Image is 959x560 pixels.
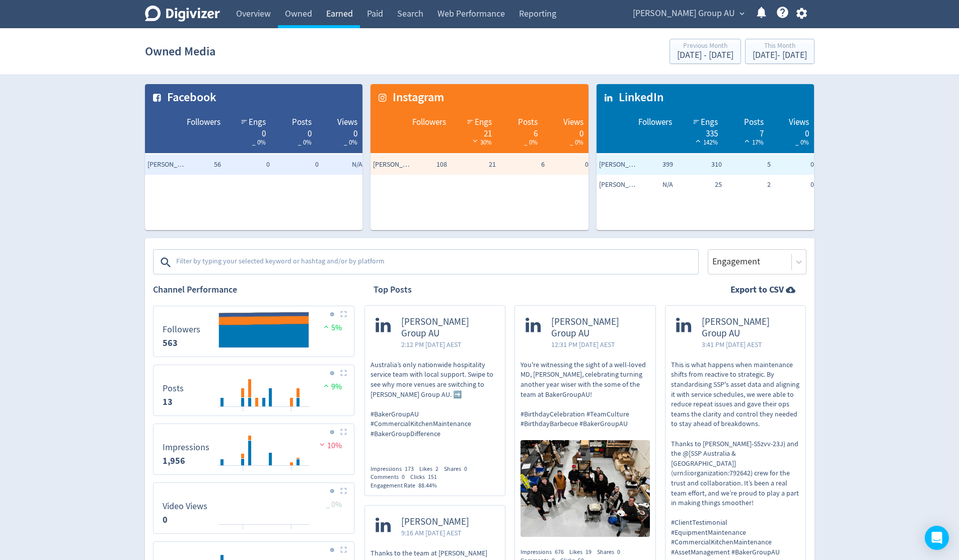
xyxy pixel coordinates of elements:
[224,155,272,175] td: 0
[464,465,467,473] span: 0
[599,180,639,190] span: Scott Baker
[617,548,620,556] span: 0
[163,501,207,512] dt: Video Views
[412,116,446,128] span: Followers
[633,6,735,22] span: [PERSON_NAME] Group AU
[450,155,498,175] td: 21
[671,360,800,557] p: This is what happens when maintenance shifts from reactive to strategic. By standardising SSP's a...
[418,481,437,489] span: 88.44%
[925,526,949,550] div: Open Intercom Messenger
[321,323,342,333] span: 5%
[773,155,822,175] td: 0
[702,339,795,349] span: 3:41 PM [DATE] AEST
[470,138,492,147] span: 30%
[753,51,807,60] div: [DATE] - [DATE]
[627,155,676,175] td: 399
[272,155,321,175] td: 0
[789,116,809,128] span: Views
[340,429,347,435] img: Placeholder
[774,128,809,136] div: 0
[702,316,795,339] span: [PERSON_NAME] Group AU
[163,514,168,526] strong: 0
[371,481,442,490] div: Engagement Rate
[153,284,354,296] h2: Channel Performance
[693,137,703,145] img: positive-performance-white.svg
[401,516,469,528] span: [PERSON_NAME]
[405,465,414,473] span: 173
[563,116,583,128] span: Views
[670,39,741,64] button: Previous Month[DATE] - [DATE]
[373,160,413,170] span: Baker Group AU
[597,84,815,230] table: customized table
[730,284,784,296] strong: Export to CSV
[744,116,764,128] span: Posts
[175,155,224,175] td: 56
[371,465,419,473] div: Impressions
[401,528,469,538] span: 9:16 AM [DATE] AEST
[676,175,724,195] td: 25
[163,396,173,408] strong: 13
[158,487,350,529] svg: Video Views 0
[145,35,215,67] h1: Owned Media
[742,138,764,147] span: 17%
[321,382,331,389] img: positive-performance.svg
[163,337,178,349] strong: 563
[337,116,357,128] span: Views
[728,128,764,136] div: 7
[374,284,412,296] h2: Top Posts
[158,428,350,470] svg: Impressions 1,956
[340,370,347,376] img: Placeholder
[322,128,357,136] div: 0
[724,175,773,195] td: 2
[742,137,752,145] img: positive-performance-white.svg
[317,441,342,451] span: 10%
[237,469,249,476] text: 04/08
[147,160,188,170] span: Baker Group AU
[145,84,363,230] table: customized table
[548,128,583,136] div: 0
[163,383,184,394] dt: Posts
[285,469,298,476] text: 11/08
[419,465,444,473] div: Likes
[285,410,298,417] text: 11/08
[401,339,495,349] span: 2:12 PM [DATE] AEST
[745,39,815,64] button: This Month[DATE]- [DATE]
[521,440,650,537] img: https://media.cf.digivizer.com/images/linkedin-137139445-urn:li:share:7358323738225905664-523d80c...
[682,128,718,136] div: 335
[456,128,492,136] div: 21
[518,116,538,128] span: Posts
[737,9,747,18] span: expand_more
[410,473,442,481] div: Clicks
[276,128,312,136] div: 0
[249,116,266,128] span: Engs
[158,310,350,353] svg: Followers 0
[402,473,405,481] span: 0
[502,128,538,136] div: 6
[187,116,220,128] span: Followers
[298,138,312,147] span: _ 0%
[162,89,216,106] span: Facebook
[231,128,266,136] div: 0
[371,360,500,439] p: Australia’s only nationwide hospitality service team with local support. Swipe to see why more ve...
[237,528,249,535] text: 04/08
[524,138,538,147] span: _ 0%
[252,138,266,147] span: _ 0%
[515,306,655,540] a: [PERSON_NAME] Group AU12:31 PM [DATE] AESTYou're witnessing the sight of a well-loved MD, [PERSON...
[627,175,676,195] td: N/A
[401,316,495,339] span: [PERSON_NAME] Group AU
[724,155,773,175] td: 5
[340,546,347,553] img: Placeholder
[585,548,592,556] span: 19
[344,138,357,147] span: _ 0%
[292,116,312,128] span: Posts
[599,160,639,170] span: Baker Group AU
[551,316,645,339] span: [PERSON_NAME] Group AU
[428,473,437,481] span: 151
[285,528,298,535] text: 11/08
[701,116,718,128] span: Engs
[475,116,492,128] span: Engs
[365,306,505,456] a: [PERSON_NAME] Group AU2:12 PM [DATE] AESTAustralia’s only nationwide hospitality service team wit...
[753,42,807,51] div: This Month
[569,548,597,556] div: Likes
[498,155,547,175] td: 6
